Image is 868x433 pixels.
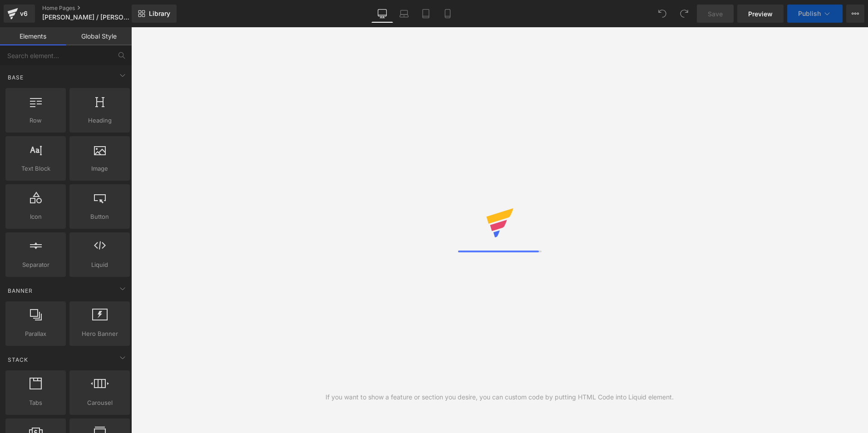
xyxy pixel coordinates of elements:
span: [PERSON_NAME] / [PERSON_NAME] / [PERSON_NAME] [42,14,129,21]
span: Tabs [8,398,63,408]
a: Global Style [66,27,132,45]
div: v6 [18,8,30,20]
a: Home Pages [42,5,147,12]
span: Stack [7,355,29,364]
span: Row [8,116,63,125]
button: Redo [675,5,693,23]
a: Laptop [393,5,415,23]
button: More [846,5,864,23]
span: Separator [8,260,63,270]
span: Heading [72,116,127,125]
a: Mobile [437,5,459,23]
span: Banner [7,286,34,295]
a: Tablet [415,5,437,23]
span: Hero Banner [72,329,127,339]
span: Button [72,212,127,221]
a: Desktop [371,5,393,23]
a: v6 [4,5,35,23]
a: Preview [737,5,784,23]
span: Base [7,73,25,82]
span: Parallax [8,329,63,339]
button: Undo [653,5,671,23]
span: Icon [8,212,63,221]
button: Publish [787,5,843,23]
span: Save [708,9,723,19]
span: Preview [748,9,773,19]
span: Image [72,164,127,173]
span: Liquid [72,260,127,270]
div: If you want to show a feature or section you desire, you can custom code by putting HTML Code int... [325,392,674,402]
span: Publish [798,10,821,17]
span: Text Block [8,164,63,173]
span: Library [149,10,170,18]
span: Carousel [72,398,127,408]
a: New Library [132,5,177,23]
